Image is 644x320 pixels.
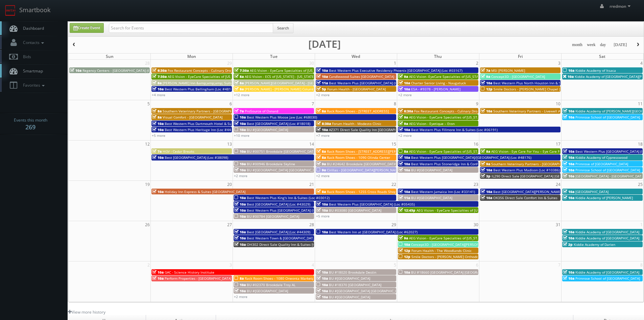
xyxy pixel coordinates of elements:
span: AEG Vision - EyeCare Specialties of [US_STATE] – Southwest Orlando Eye Care [168,74,293,79]
a: +4 more [152,92,165,97]
span: 12p [481,87,493,91]
strong: 269 [25,123,35,131]
span: 3p [481,174,491,178]
span: Forum Health - The Woodlands Clinic [411,248,472,253]
span: Best Western Plus [GEOGRAPHIC_DATA] (Loc #44729) [247,208,333,213]
span: Rack Room Shoes - 1090 Olinda Center [327,155,390,160]
span: 7a [152,149,162,154]
span: BU #[GEOGRAPHIC_DATA] [247,289,288,293]
span: Best Western Jamaica Inn (Loc #33141) [411,189,475,194]
span: 1 [640,221,643,228]
span: Bids [20,54,31,60]
span: 5 [393,261,397,269]
span: Tue [270,54,278,59]
span: HGV - Cedar Breaks [163,149,194,154]
span: [PERSON_NAME] - [PERSON_NAME] Columbus Circle [245,87,328,91]
span: BU #03080 [GEOGRAPHIC_DATA] [329,208,381,213]
span: Sat [599,54,605,59]
span: 10a [563,109,574,113]
span: 10a [316,230,328,234]
button: week [585,41,598,49]
span: 12 [144,141,150,148]
span: Candlewood Suites [GEOGRAPHIC_DATA] [GEOGRAPHIC_DATA] [329,74,428,79]
span: 2 [147,261,150,269]
span: BU #18020 Brookdale Destin [329,270,376,275]
span: Cirillas - [GEOGRAPHIC_DATA][PERSON_NAME] ([STREET_ADDRESS]) [327,168,434,172]
button: Search [273,23,293,33]
span: 10a [563,236,574,240]
span: 10a [234,282,246,287]
img: smartbook-logo.png [5,5,16,16]
span: 24 [555,181,561,188]
span: 10a [399,87,410,91]
span: Thu [434,54,442,59]
span: 10a [563,230,574,234]
span: 8 [393,100,397,107]
span: 12p [399,248,410,253]
span: AEG Vision -EyeCare Specialties of [US_STATE] – Eyes On Sammamish [409,74,521,79]
span: 8 [640,261,643,269]
span: 10a [316,127,328,132]
span: Rack Room Shoes - [STREET_ADDRESS] [327,109,389,113]
span: Smile Doctors - [PERSON_NAME] Orthodontic Portage - [GEOGRAPHIC_DATA] [411,254,534,259]
span: Concept3D - [GEOGRAPHIC_DATA] [491,74,545,79]
span: Primrose School of [GEOGRAPHIC_DATA] [575,115,640,120]
span: 4 [311,261,315,269]
span: 8a [152,81,162,85]
span: [GEOGRAPHIC_DATA] [575,189,609,194]
span: BU #18660 [GEOGRAPHIC_DATA] [GEOGRAPHIC_DATA] [411,270,498,275]
span: 10a [234,230,246,234]
span: 7:30a [234,68,249,73]
a: +2 more [234,173,247,178]
span: 10a [481,168,492,172]
span: 10a [234,289,246,293]
span: 8a [234,87,244,91]
span: 10a [316,208,328,213]
span: Events this month [14,117,47,124]
span: Best [GEOGRAPHIC_DATA] (Loc #44309) [247,230,310,234]
button: month [570,41,585,49]
span: 6 [229,100,233,107]
span: 10a [316,276,328,281]
span: 10a [234,149,246,154]
span: 21 [309,181,315,188]
span: 10a [152,276,164,281]
span: AEG Vision - EyeCare Specialties of [US_STATE] – [PERSON_NAME] Ridge Eye Care [409,236,540,240]
span: 20 [226,181,233,188]
span: 9a [481,74,490,79]
span: 4 [640,60,643,67]
span: AEG Vision - Eye Care For You – Eye Care For You ([PERSON_NAME]) [491,149,600,154]
span: 10a [563,149,574,154]
span: Best Western Inn at [GEOGRAPHIC_DATA] (Loc #62027) [329,230,418,234]
a: +2 more [316,173,330,178]
span: 10a [399,189,410,194]
span: 10a [563,68,574,73]
span: 8a [316,189,326,194]
span: Kiddie Academy of Darien [574,242,615,247]
span: 10 [555,100,561,107]
span: Mon [187,54,196,59]
span: 28 [144,60,150,67]
span: Smile Doctors - [PERSON_NAME] Chapel [PERSON_NAME] Orthodontics [494,87,608,91]
span: 10a [563,195,574,200]
span: 27 [226,221,233,228]
span: AEG Vision - Eyetique – Eton [409,121,455,126]
span: 10a [399,81,410,85]
span: Primrose of [GEOGRAPHIC_DATA] [575,162,628,166]
span: 6:30a [399,109,413,113]
span: 16 [473,141,479,148]
span: 10a [399,162,410,166]
span: 10a [234,208,246,213]
span: 28 [309,221,315,228]
span: Kiddie Academy of [GEOGRAPHIC_DATA] [575,270,639,275]
span: Kiddie Academy of Cypresswood [575,155,627,160]
span: Fox Restaurant Concepts - Culinary Dropout - Tempe [414,109,499,113]
span: 10a [563,74,574,79]
span: 11a [316,81,328,85]
span: Rack Room Shoes - [STREET_ADDRESS][PERSON_NAME] [327,149,415,154]
a: +2 more [316,92,330,97]
span: 10a [563,276,574,281]
span: 26 [144,221,150,228]
a: View more history [68,309,105,315]
span: AEG Vision - EyeCare Specialties of [US_STATE] – [PERSON_NAME] & Associates [416,208,544,213]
